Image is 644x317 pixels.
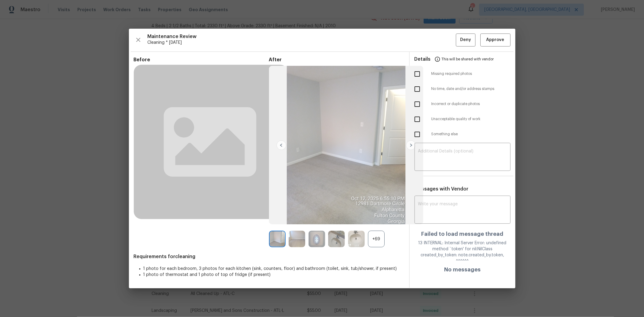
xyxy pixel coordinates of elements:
[410,97,515,112] div: Incorrect or duplicate photos
[444,267,481,273] h4: No messages
[442,52,494,66] span: This will be shared with vendor
[410,127,515,142] div: Something else
[410,112,515,127] div: Unacceptable quality of work
[134,57,269,63] span: Before
[148,40,456,46] span: Cleaning * [DATE]
[148,34,456,40] span: Maintenance Review
[368,231,385,247] div: +69
[406,140,416,150] img: right-chevron-button-url
[431,132,511,137] span: Something else
[415,52,431,66] span: Details
[410,82,515,97] div: No time, date and/or address stamps
[143,272,404,278] li: 1 photo of thermostat and 1 photo of top of fridge (if present)
[480,34,511,46] button: Approve
[410,66,515,82] div: Missing required photos
[134,254,404,260] span: Requirements for cleaning
[277,140,286,150] img: left-chevron-button-url
[269,57,404,63] span: After
[431,86,511,91] span: No time, date and/or address stamps
[486,36,505,44] span: Approve
[456,34,476,46] button: Deny
[143,266,404,272] li: 1 photo for each bedroom, 3 photos for each kitchen (sink, counters, floor) and bathroom (toilet,...
[431,71,511,76] span: Missing required photos
[431,101,511,107] span: Incorrect or duplicate photos
[431,117,511,122] span: Unacceptable quality of work
[415,240,511,264] div: 13 INTERNAL: Internal Server Error: undefined method `token' for nil:NilClass created_by_token: n...
[415,187,469,191] span: Messages with Vendor
[415,231,511,237] h4: Failed to load message thread
[460,36,471,44] span: Deny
